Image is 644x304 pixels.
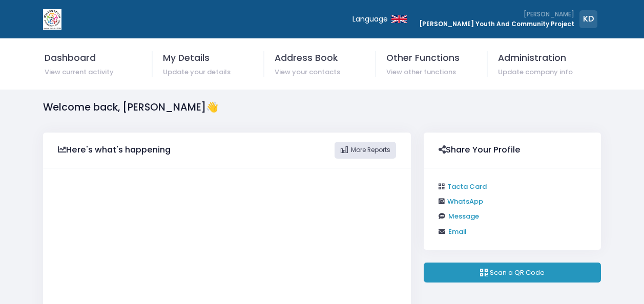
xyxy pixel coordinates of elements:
[156,51,265,77] a: My Details Update your details
[45,51,152,64] span: Dashboard
[448,211,479,221] a: Message
[498,51,600,64] span: Administration
[448,227,467,236] a: Email
[386,51,487,64] span: Other Functions
[439,145,521,155] h3: Share Your Profile
[206,100,218,114] span: Waving hand emoji
[419,19,574,29] span: [PERSON_NAME] Youth And Community Project
[163,67,264,77] span: Update your details
[380,51,488,77] a: Other Functions View other functions
[43,101,218,113] h3: Welcome back, [PERSON_NAME]
[352,14,388,25] span: Language
[491,51,600,77] a: Administration Update company info
[424,263,601,282] a: Scan a QR Code
[447,182,487,191] a: Tacta Card
[43,9,62,30] img: Logo
[498,67,600,77] span: Update company info
[275,67,376,77] span: View your contacts
[386,67,487,77] span: View other functions
[275,51,376,64] span: Address Book
[58,145,171,155] h3: Here's what's happening
[579,10,597,28] span: KD
[447,197,483,206] a: WhatsApp
[335,142,396,159] a: More Reports
[45,67,152,77] span: View current activity
[391,15,407,23] img: en.svg
[45,51,153,77] a: Dashboard View current activity
[268,51,377,77] a: Address Book View your contacts
[419,10,574,19] span: [PERSON_NAME]
[163,51,264,64] span: My Details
